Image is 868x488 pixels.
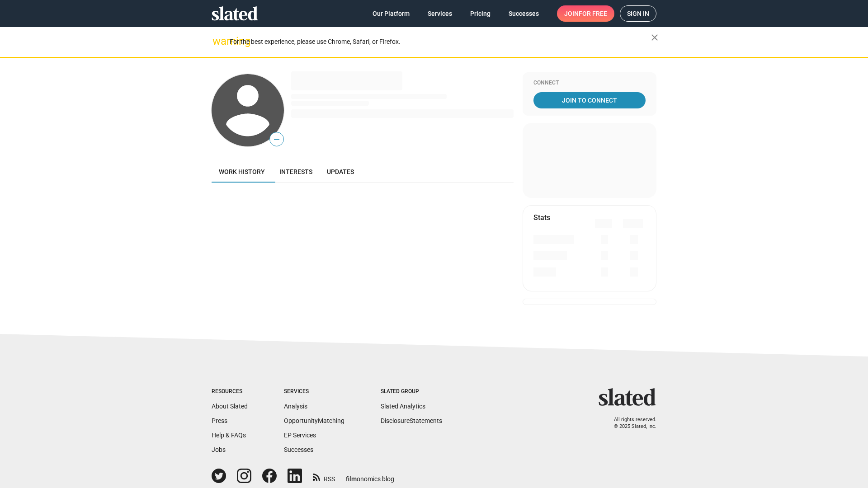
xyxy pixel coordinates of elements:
div: Services [284,388,344,395]
span: Updates [327,168,354,175]
span: Successes [509,5,539,22]
div: Slated Group [381,388,442,395]
a: Pricing [463,5,498,22]
p: All rights reserved. © 2025 Slated, Inc. [604,417,656,430]
a: Successes [501,5,546,22]
a: Jobs [212,446,226,453]
span: Sign in [627,6,649,21]
a: Join To Connect [533,92,646,108]
a: Our Platform [365,5,417,22]
a: About Slated [212,403,248,410]
div: For the best experience, please use Chrome, Safari, or Firefox. [230,36,651,48]
a: Updates [320,161,361,183]
span: Services [428,5,452,22]
a: Press [212,417,227,424]
div: Resources [212,388,248,395]
div: Connect [533,80,646,87]
a: Successes [284,446,313,453]
span: Pricing [470,5,491,22]
mat-icon: close [649,32,660,43]
a: RSS [313,469,335,483]
mat-icon: warning [212,36,223,47]
a: filmonomics blog [346,468,394,483]
a: Sign in [620,5,656,22]
a: Work history [212,161,272,183]
span: Join [564,5,607,22]
mat-card-title: Stats [533,213,550,222]
a: Joinfor free [557,5,614,22]
span: for free [579,5,607,22]
a: DisclosureStatements [381,417,442,424]
a: Slated Analytics [381,403,425,410]
a: Services [420,5,459,22]
a: Help & FAQs [212,432,246,439]
a: OpportunityMatching [284,417,344,424]
span: — [270,134,283,145]
span: Join To Connect [535,92,644,108]
span: film [346,475,357,483]
a: Interests [272,161,320,183]
span: Work history [219,168,265,175]
a: Analysis [284,403,307,410]
span: Our Platform [373,5,410,22]
a: EP Services [284,432,316,439]
span: Interests [279,168,312,175]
